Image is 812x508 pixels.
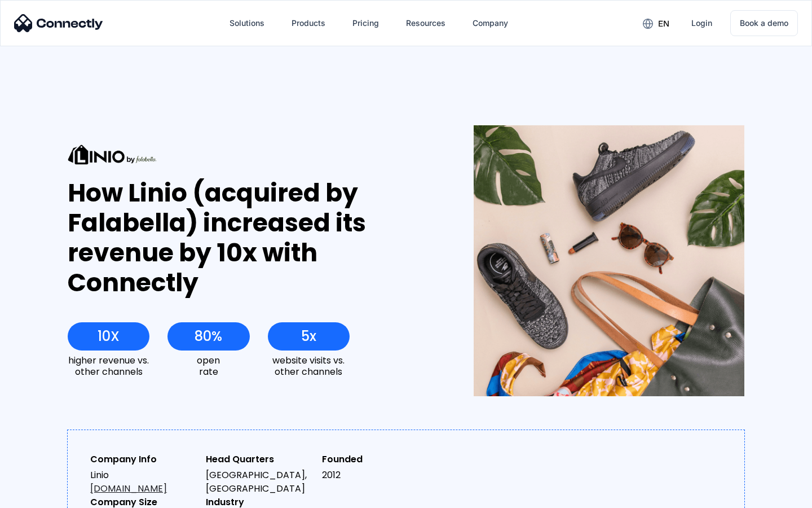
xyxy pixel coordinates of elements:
div: 80% [195,329,222,344]
div: open rate [167,355,249,376]
a: Pricing [343,10,388,37]
div: website visits vs. other channels [268,355,350,376]
div: 10X [98,329,120,344]
div: Pricing [352,15,379,31]
div: Head Quarters [206,453,312,466]
a: Book a demo [730,10,798,36]
div: How Linio (acquired by Falabella) increased its revenue by 10x with Connectly [68,178,433,297]
div: Products [292,15,325,31]
img: Connectly Logo [14,14,103,32]
div: 2012 [322,468,429,482]
div: Company Info [90,453,197,466]
div: en [658,16,669,32]
div: Resources [406,15,445,31]
ul: Language list [23,488,68,504]
aside: Language selected: English [11,488,68,504]
div: Founded [322,453,429,466]
div: [GEOGRAPHIC_DATA], [GEOGRAPHIC_DATA] [206,468,312,496]
div: higher revenue vs. other channels [68,355,149,376]
a: [DOMAIN_NAME] [90,482,167,495]
div: Linio [90,468,197,496]
div: Login [691,15,712,31]
div: 5x [301,329,316,344]
div: Solutions [230,15,264,31]
a: Login [682,10,721,37]
div: Company [473,15,508,31]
